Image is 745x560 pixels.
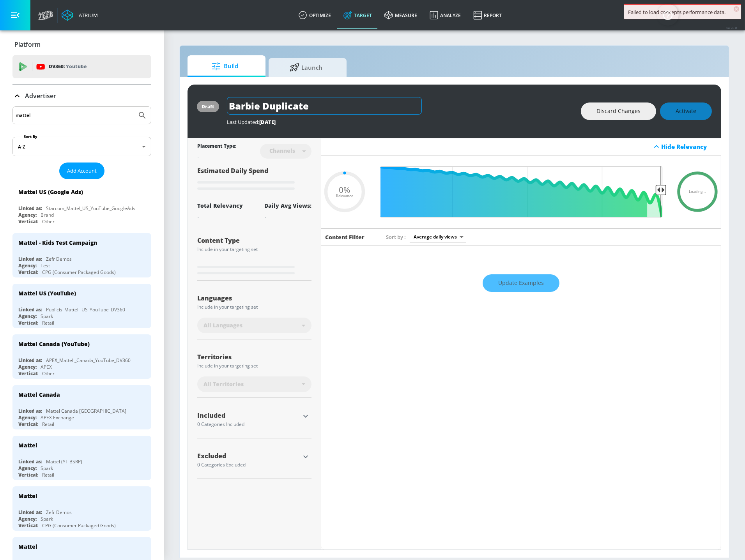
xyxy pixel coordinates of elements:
div: Mattel US (Google Ads)Linked as:Starcom_Mattel_US_YouTube_GoogleAdsAgency:BrandVertical:Other [12,182,151,227]
a: Atrium [62,9,98,21]
div: Mattel - Kids Test CampaignLinked as:Zefr DemosAgency:TestVertical:CPG (Consumer Packaged Goods) [12,233,151,277]
label: Sort By [22,134,39,139]
div: Publicis_Mattel _US_YouTube_DV360 [46,306,125,313]
div: Total Relevancy [197,202,243,209]
span: × [734,6,739,12]
button: Open Resource Center [657,4,679,26]
button: Discard Changes [581,102,656,120]
div: All Territories [197,376,311,392]
div: Vertical: [18,472,38,478]
div: 0 Categories Included [197,422,300,427]
div: MattelLinked as:Mattel (YT BSRP)Agency:SparkVertical:Retail [12,436,151,480]
span: v 4.28.0 [726,26,737,30]
span: Loading... [689,190,706,194]
div: Mattel [18,492,37,500]
div: Vertical: [18,421,38,428]
span: [DATE] [259,118,276,125]
div: A-Z [12,137,151,156]
span: All Languages [204,322,242,329]
div: Mattel Canada (YouTube)Linked as:APEX_Mattel _Canada_YouTube_DV360Agency:APEXVertical:Other [12,334,151,379]
p: Youtube [66,62,87,71]
div: Languages [197,295,311,301]
div: Vertical: [18,370,38,377]
div: All Languages [197,318,311,333]
div: Mattel US (YouTube) [18,290,76,297]
div: Retail [42,421,54,428]
div: Included [197,412,300,419]
div: Spark [41,313,53,320]
div: Agency: [18,465,37,472]
div: draft [202,103,214,110]
div: Mattel US (YouTube)Linked as:Publicis_Mattel _US_YouTube_DV360Agency:SparkVertical:Retail [12,284,151,328]
div: Linked as: [18,306,42,313]
div: Retail [42,472,54,478]
div: CPG (Consumer Packaged Goods) [42,522,116,529]
div: Atrium [76,12,98,19]
div: Other [42,370,55,377]
div: Zefr Demos [46,509,72,516]
div: MattelLinked as:Zefr DemosAgency:SparkVertical:CPG (Consumer Packaged Goods) [12,486,151,531]
span: Discard Changes [596,106,641,116]
div: Average daily views [410,231,466,242]
span: Sort by [386,233,406,240]
div: Other [42,218,55,225]
div: Test [41,262,50,269]
span: Build [195,57,255,76]
div: Mattel - Kids Test Campaign [18,239,97,246]
div: Linked as: [18,509,42,516]
span: All Territories [204,380,244,388]
p: DV360: [49,62,87,71]
div: Mattel US (Google Ads) [18,188,83,196]
div: Last Updated: [227,118,573,125]
div: Vertical: [18,320,38,326]
div: Mattel CanadaLinked as:Mattel Canada [GEOGRAPHIC_DATA]Agency:APEX ExchangeVertical:Retail [12,385,151,429]
div: Mattel [18,543,37,550]
div: Agency: [18,516,37,522]
div: Channels [265,147,299,154]
a: Target [337,1,378,29]
div: Vertical: [18,522,38,529]
div: 0 Categories Excluded [197,463,300,467]
div: Retail [42,320,54,326]
div: Mattel Canada [18,391,60,398]
div: Agency: [18,313,37,320]
div: CPG (Consumer Packaged Goods) [42,269,116,276]
div: APEX Exchange [41,414,74,421]
div: Territories [197,354,311,360]
span: Estimated Daily Spend [197,166,268,175]
div: Linked as: [18,205,42,212]
a: optimize [292,1,337,29]
div: DV360: Youtube [12,55,151,78]
span: 0% [339,186,350,194]
div: Spark [41,516,53,522]
p: Advertiser [25,92,56,100]
input: Search by name [16,110,134,120]
div: Agency: [18,364,37,370]
a: measure [378,1,423,29]
div: Excluded [197,453,300,459]
div: Vertical: [18,218,38,225]
h6: Content Filter [325,233,365,241]
div: Include in your targeting set [197,247,311,252]
div: Linked as: [18,408,42,414]
div: APEX [41,364,52,370]
div: Agency: [18,262,37,269]
div: Include in your targeting set [197,364,311,368]
div: Mattel Canada (YouTube) [18,340,90,348]
div: Platform [12,34,151,55]
div: Mattel Canada [GEOGRAPHIC_DATA] [46,408,126,414]
span: Relevance [336,194,353,198]
div: Hide Relevancy [661,143,717,150]
button: Submit Search [134,107,151,124]
div: Linked as: [18,256,42,262]
div: Failed to load concepts performance data. [628,9,737,16]
input: Final Threshold [376,166,666,217]
div: Linked as: [18,357,42,364]
div: APEX_Mattel _Canada_YouTube_DV360 [46,357,131,364]
div: Zefr Demos [46,256,72,262]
